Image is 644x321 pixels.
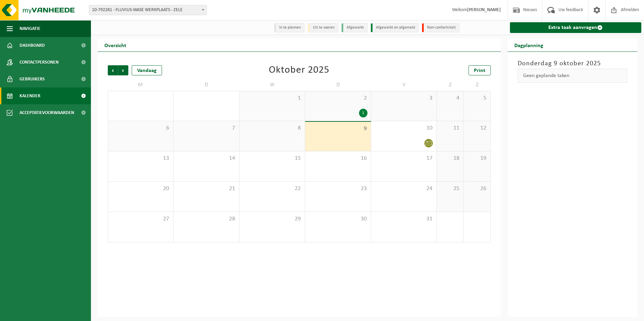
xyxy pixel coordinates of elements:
span: 29 [243,215,301,223]
span: 20 [111,185,170,192]
strong: [PERSON_NAME] [467,7,501,12]
span: 14 [177,155,235,162]
div: Vandaag [132,65,162,75]
span: Acceptatievoorwaarden [20,104,74,121]
span: 16 [309,155,367,162]
span: Print [474,68,485,73]
li: Non-conformiteit [422,23,459,32]
td: M [108,79,173,91]
td: W [239,79,305,91]
span: 27 [111,215,170,223]
span: 9 [309,125,367,133]
li: Uit te voeren [308,23,338,32]
div: Geen geplande taken [518,69,627,83]
span: 13 [111,155,170,162]
span: Contactpersonen [20,54,59,71]
span: Kalender [20,87,40,104]
li: Afgewerkt [342,23,367,32]
span: 2 [309,95,367,102]
span: 22 [243,185,301,192]
span: Navigatie [20,20,40,37]
span: 6 [111,124,170,132]
span: 12 [467,124,487,132]
span: 1 [243,95,301,102]
span: Vorige [108,65,118,75]
td: Z [464,79,491,91]
td: V [371,79,437,91]
a: Extra taak aanvragen [510,22,642,33]
span: 23 [309,185,367,192]
span: 31 [375,215,433,223]
span: 26 [467,185,487,192]
span: 7 [177,124,235,132]
span: 18 [440,155,460,162]
span: 25 [440,185,460,192]
div: Oktober 2025 [269,65,329,75]
li: Afgewerkt en afgemeld [371,23,419,32]
span: 11 [440,124,460,132]
li: In te plannen [274,23,304,32]
span: 5 [467,95,487,102]
td: Z [437,79,464,91]
div: 1 [359,109,367,117]
span: 21 [177,185,235,192]
td: D [305,79,371,91]
span: 17 [375,155,433,162]
span: 28 [177,215,235,223]
span: 8 [243,124,301,132]
span: Volgende [118,65,128,75]
span: 19 [467,155,487,162]
span: Gebruikers [20,71,45,87]
span: 10-792281 - FLUVIUS-WASE WERKPLAATS - ZELE [89,5,207,15]
span: 4 [440,95,460,102]
td: D [173,79,239,91]
span: 10 [375,124,433,132]
span: 24 [375,185,433,192]
h3: Donderdag 9 oktober 2025 [518,59,627,69]
h2: Overzicht [98,38,133,51]
span: 10-792281 - FLUVIUS-WASE WERKPLAATS - ZELE [89,5,206,15]
span: 15 [243,155,301,162]
span: 30 [309,215,367,223]
h2: Dagplanning [508,38,550,51]
span: Dashboard [20,37,45,54]
span: 3 [375,95,433,102]
a: Print [469,65,491,75]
